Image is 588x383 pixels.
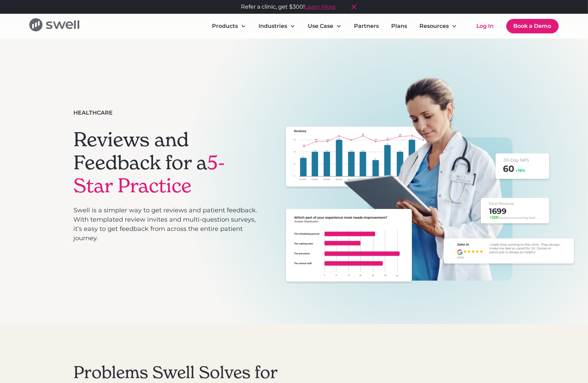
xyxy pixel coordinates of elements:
[506,19,559,33] a: Book a Demo
[414,19,463,33] div: Resources
[253,19,301,33] div: Industries
[212,55,316,66] a: Patient Experience Insights
[216,40,309,49] div: Online Reputation Management
[212,72,316,83] a: Employee Experience Insights
[283,77,577,286] img: Female medical professional looking at an ipad
[305,3,336,11] a: Learn More
[73,150,225,198] span: 5-Star Practice
[386,19,413,33] a: Plans
[216,106,239,115] div: Listings
[73,128,259,198] h1: Reviews and Feedback for a
[212,39,316,50] a: Online Reputation Management
[308,22,333,30] div: Use Case
[469,19,501,33] a: Log In
[206,33,322,121] nav: Products
[348,19,384,33] a: Partners
[419,22,449,30] div: Resources
[216,57,295,65] div: Patient Experience Insights
[212,22,238,30] div: Products
[216,73,303,82] div: Employee Experience Insights
[73,206,259,243] p: Swell is a simpler way to get reviews and patient feedback. With templated review invites and mul...
[241,3,336,11] div: Refer a clinic, get $300!
[216,90,243,98] div: Ticketing
[73,109,113,117] div: Healthcare
[302,19,347,33] div: Use Case
[258,22,287,30] div: Industries
[206,19,252,33] div: Products
[212,105,316,116] a: Listings
[29,18,79,34] a: home
[212,88,316,99] a: Ticketing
